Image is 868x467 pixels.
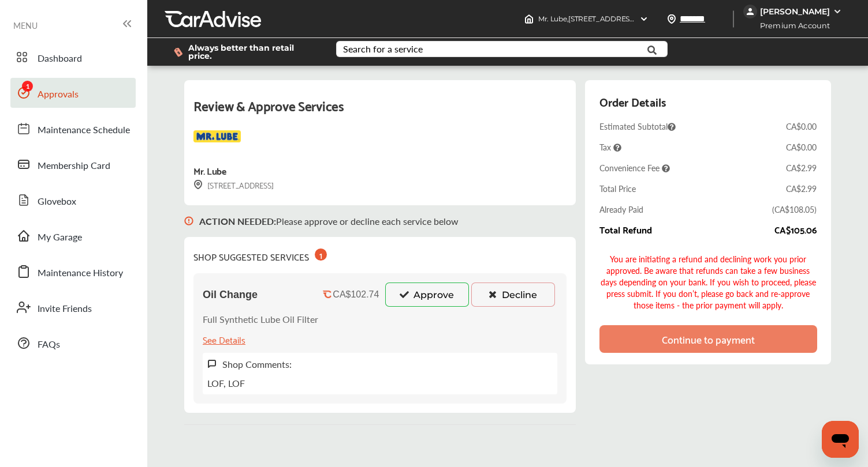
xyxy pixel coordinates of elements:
span: Maintenance History [38,266,123,281]
div: SHOP SUGGESTED SERVICES [193,246,327,264]
span: FAQs [38,337,60,352]
b: ACTION NEEDED : [199,214,276,228]
span: Membership Card [38,159,110,174]
img: header-divider.bc55588e.svg [733,10,734,28]
span: Mr. Lube , [STREET_ADDRESS] [GEOGRAPHIC_DATA] , V6J 3Y7 [538,14,740,23]
span: Dashboard [38,51,82,66]
div: [PERSON_NAME] [760,6,830,17]
div: CA$2.99 [786,183,817,194]
button: Approve [385,283,469,307]
a: My Garage [10,221,136,251]
p: Full Synthetic Lube Oil Filter [203,312,318,326]
span: Glovebox [38,194,76,209]
span: Approvals [38,87,79,102]
div: CA$105.06 [774,224,817,235]
span: Always better than retail price. [188,44,318,60]
img: svg+xml;base64,PHN2ZyB3aWR0aD0iMTYiIGhlaWdodD0iMTciIHZpZXdCb3g9IjAgMCAxNiAxNyIgZmlsbD0ibm9uZSIgeG... [193,180,203,190]
div: Continue to payment [662,333,755,345]
div: You are initiating a refund and declining work you prior approved. Be aware that refunds can take... [599,253,817,311]
img: location_vector.a44bc228.svg [667,14,676,24]
img: svg+xml;base64,PHN2ZyB3aWR0aD0iMTYiIGhlaWdodD0iMTciIHZpZXdCb3g9IjAgMCAxNiAxNyIgZmlsbD0ibm9uZSIgeG... [184,205,193,237]
button: Decline [471,283,555,307]
div: CA$0.00 [786,120,817,132]
img: dollor_label_vector.a70140d1.svg [174,47,182,57]
a: FAQs [10,328,136,358]
img: header-down-arrow.9dd2ce7d.svg [639,14,649,24]
span: MENU [13,21,38,30]
div: Already Paid [599,204,643,215]
a: Maintenance History [10,257,136,287]
a: Approvals [10,78,136,108]
p: Please approve or decline each service below [199,214,459,228]
img: logo-mr-lube.png [193,130,241,153]
a: Glovebox [10,185,136,215]
div: [STREET_ADDRESS] [193,178,274,191]
div: Review & Approve Services [193,94,567,130]
div: 1 [315,248,327,261]
span: Tax [599,141,621,153]
img: svg+xml;base64,PHN2ZyB3aWR0aD0iMTYiIGhlaWdodD0iMTciIHZpZXdCb3g9IjAgMCAxNiAxNyIgZmlsbD0ibm9uZSIgeG... [207,359,217,369]
span: Oil Change [203,289,258,301]
div: Mr. Lube [193,163,226,178]
img: jVpblrzwTbfkPYzPPzSLxeg0AAAAASUVORK5CYII= [743,5,757,18]
span: Estimated Subtotal [599,120,676,132]
img: header-home-logo.8d720a4f.svg [524,14,534,24]
div: Total Price [599,183,636,194]
label: Shop Comments: [222,357,292,371]
div: Total Refund [599,224,652,235]
p: LOF, LOF [207,376,245,390]
div: ( CA$108.05 ) [772,204,817,215]
span: Maintenance Schedule [38,123,130,138]
div: CA$102.74 [333,289,379,300]
div: See Details [203,332,245,347]
a: Membership Card [10,149,136,179]
span: Premium Account [744,20,839,32]
img: WGsFRI8htEPBVLJbROoPRyZpYNWhNONpIPPETTm6eUC0GeLEiAAAAAElFTkSuQmCC [833,7,842,16]
span: My Garage [38,230,82,245]
a: Invite Friends [10,292,136,322]
a: Dashboard [10,42,136,72]
div: CA$0.00 [786,141,817,153]
div: Order Details [599,92,666,111]
div: CA$2.99 [786,162,817,174]
a: Maintenance Schedule [10,114,136,144]
span: Convenience Fee [599,162,670,174]
iframe: Button to launch messaging window [822,421,859,458]
div: Search for a service [343,44,423,54]
span: Invite Friends [38,302,92,317]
